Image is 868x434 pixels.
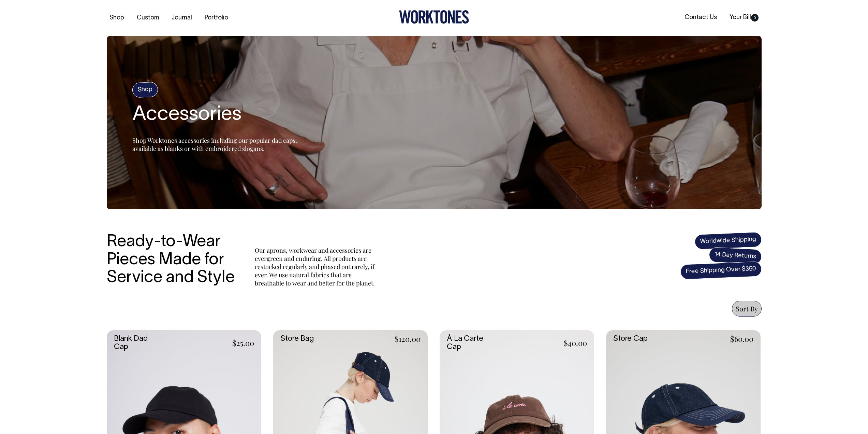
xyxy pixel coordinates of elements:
p: Our aprons, workwear and accessories are evergreen and enduring. All products are restocked regul... [255,246,378,287]
h4: Shop [132,82,158,98]
span: 0 [751,14,759,22]
a: Portfolio [202,12,231,24]
a: Your Bill0 [727,12,761,23]
a: Contact Us [682,12,720,23]
a: Shop [107,12,127,24]
h2: Accessories [132,104,303,126]
a: Custom [134,12,162,24]
a: Journal [169,12,195,24]
h3: Ready-to-Wear Pieces Made for Service and Style [107,233,240,287]
span: Worldwide Shipping [694,232,762,250]
span: 14 Day Returns [708,247,762,265]
span: Free Shipping Over $350 [680,261,762,280]
span: Sort By [736,304,758,313]
span: Shop Worktones accessories including our popular dad caps, available as blanks or with embroidere... [132,136,297,153]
